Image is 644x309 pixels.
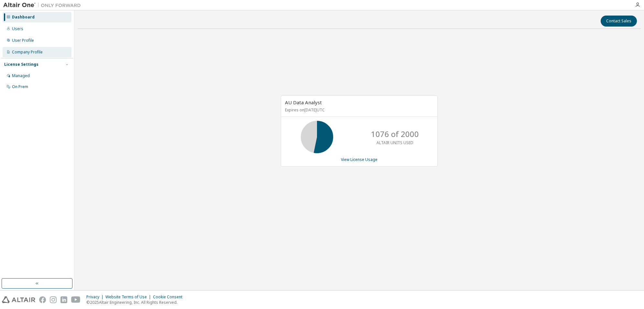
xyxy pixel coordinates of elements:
img: linkedin.svg [60,296,67,303]
a: View License Usage [341,157,377,162]
div: License Settings [4,62,38,67]
div: Privacy [86,294,105,300]
div: Dashboard [12,15,35,20]
img: facebook.svg [39,296,46,303]
img: youtube.svg [71,296,81,303]
div: On Prem [12,84,28,89]
img: Altair One [3,2,84,8]
p: 1076 of 2000 [371,129,419,140]
div: Company Profile [12,50,43,55]
p: ALTAIR UNITS USED [377,140,413,145]
span: AU Data Analyst [285,99,322,106]
div: User Profile [12,38,34,43]
img: altair_logo.svg [2,296,35,303]
button: Contact Sales [601,16,637,27]
div: Managed [12,73,30,78]
p: © 2025 Altair Engineering, Inc. All Rights Reserved. [86,300,186,305]
div: Users [12,26,23,31]
img: instagram.svg [50,296,57,303]
div: Website Terms of Use [105,294,153,300]
div: Cookie Consent [153,294,186,300]
p: Expires on [DATE] UTC [285,107,432,113]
